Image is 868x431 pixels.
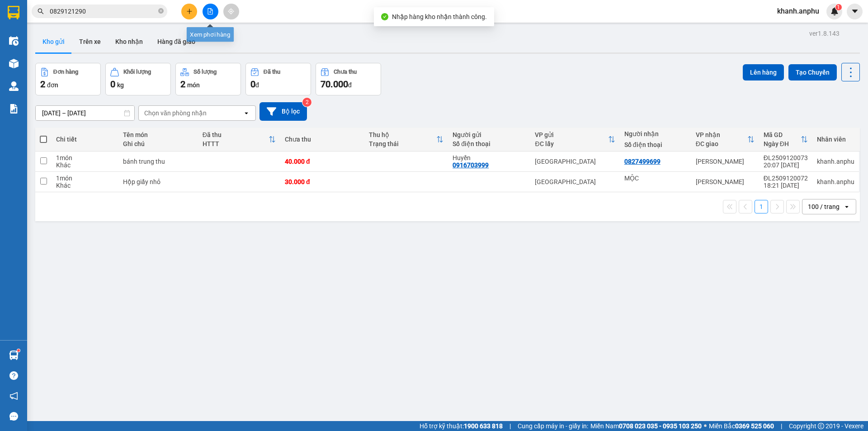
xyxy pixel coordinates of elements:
[817,136,854,143] div: Nhân viên
[9,36,19,46] img: warehouse-icon
[35,63,101,95] button: Đơn hàng2đơn
[203,131,269,138] div: Đã thu
[755,200,768,213] button: 1
[123,140,193,147] div: Ghi chú
[8,6,19,19] img: logo-vxr
[123,69,151,75] div: Khối lượng
[743,64,784,81] button: Lên hàng
[453,154,526,161] div: Huyền
[9,350,19,360] img: warehouse-icon
[704,424,707,428] span: ⚪️
[696,131,747,138] div: VP nhận
[764,182,808,189] div: 18:21 [DATE]
[817,158,854,165] div: khanh.anphu
[364,128,448,152] th: Toggle SortBy
[764,175,808,182] div: ĐL2509120072
[56,161,114,169] div: Khác
[847,4,863,19] button: caret-down
[696,158,755,165] div: [PERSON_NAME]
[9,81,19,91] img: warehouse-icon
[158,7,164,16] span: close-circle
[770,5,826,17] span: khanh.anphu
[788,64,837,81] button: Tạo Chuyến
[509,421,511,431] span: |
[150,31,203,52] button: Hàng đã giao
[50,6,156,16] input: Tìm tên, số ĐT hoặc mã đơn
[104,57,179,79] div: 40.000
[392,13,487,20] span: Nhập hàng kho nhận thành công.
[285,136,360,143] div: Chưa thu
[420,421,503,431] span: Hỗ trợ kỹ thuật:
[808,202,840,211] div: 100 / trang
[843,203,850,210] svg: open
[245,63,311,95] button: Đã thu0đ
[764,154,808,161] div: ĐL2509120073
[9,371,18,380] span: question-circle
[316,63,381,95] button: Chưa thu70.000đ
[619,422,702,430] strong: 0708 023 035 - 0935 103 250
[381,13,388,20] span: check-circle
[17,349,20,352] sup: 1
[453,140,526,147] div: Số điện thoại
[193,69,217,75] div: Số lượng
[158,8,164,14] span: close-circle
[369,131,437,138] div: Thu hộ
[264,69,280,75] div: Đã thu
[830,7,839,15] img: icon-new-feature
[53,69,78,75] div: Đơn hàng
[198,128,280,152] th: Toggle SortBy
[535,131,608,138] div: VP gửi
[696,178,755,185] div: [PERSON_NAME]
[108,31,150,52] button: Kho nhận
[123,178,193,185] div: Hộp giấy nhỏ
[207,8,213,14] span: file-add
[8,8,99,28] div: [GEOGRAPHIC_DATA]
[56,136,114,143] div: Chi tiết
[106,8,127,17] span: Nhận:
[764,161,808,169] div: 20:07 [DATE]
[369,140,437,147] div: Trạng thái
[180,79,185,90] span: 2
[348,81,352,89] span: đ
[285,158,360,165] div: 40.000 đ
[851,7,859,15] span: caret-down
[38,8,44,14] span: search
[9,392,18,400] span: notification
[624,141,687,148] div: Số điện thoại
[334,69,357,75] div: Chưa thu
[106,28,179,41] div: 0827499699
[781,421,782,431] span: |
[453,131,526,138] div: Người gửi
[123,131,193,138] div: Tên món
[104,57,131,78] span: CHƯA CƯỚC :
[110,79,115,90] span: 0
[535,158,615,165] div: [GEOGRAPHIC_DATA]
[259,102,307,121] button: Bộ lọc
[453,161,489,169] div: 0916703999
[518,421,588,431] span: Cung cấp máy in - giấy in:
[735,422,774,430] strong: 0369 525 060
[535,178,615,185] div: [GEOGRAPHIC_DATA]
[250,79,255,90] span: 0
[175,63,241,95] button: Số lượng2món
[56,175,114,182] div: 1 món
[105,63,171,95] button: Khối lượng0kg
[285,178,360,185] div: 30.000 đ
[40,79,45,90] span: 2
[9,59,19,68] img: warehouse-icon
[223,4,239,19] button: aim
[255,81,259,89] span: đ
[590,421,702,431] span: Miền Nam
[144,109,207,118] div: Chọn văn phòng nhận
[243,109,250,117] svg: open
[35,31,72,52] button: Kho gửi
[187,81,200,89] span: món
[837,4,840,10] span: 1
[8,8,22,17] span: Gửi:
[56,154,114,161] div: 1 món
[117,81,124,89] span: kg
[56,182,114,189] div: Khác
[203,140,269,147] div: HTTT
[624,175,687,182] div: MỘC
[9,104,19,114] img: solution-icon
